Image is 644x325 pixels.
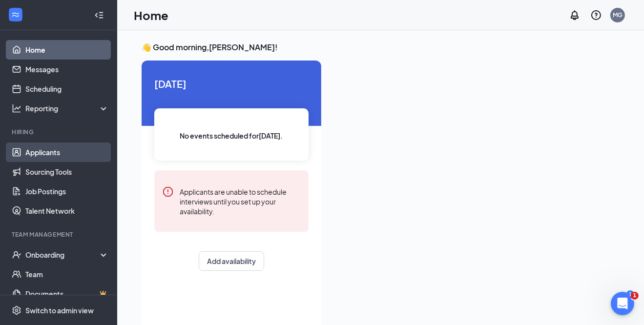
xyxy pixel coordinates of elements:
a: Sourcing Tools [25,162,109,182]
h3: 👋 Good morning, [PERSON_NAME] ! [142,42,620,53]
a: Talent Network [25,201,109,221]
a: Messages [25,60,109,79]
svg: Notifications [569,9,581,21]
svg: UserCheck [12,250,21,260]
a: Job Postings [25,182,109,201]
h1: Home [134,7,168,23]
div: Applicants are unable to schedule interviews until you set up your availability. [180,186,301,216]
svg: WorkstreamLogo [11,10,21,20]
svg: Collapse [94,10,104,20]
a: Home [25,40,109,60]
svg: Analysis [12,103,21,113]
a: Applicants [25,142,109,162]
svg: Error [162,186,174,198]
div: Hiring [12,128,107,136]
span: 1 [631,292,639,300]
span: [DATE] [154,76,309,91]
a: Scheduling [25,79,109,99]
div: MG [613,11,623,19]
div: Reporting [25,103,109,113]
iframe: Intercom live chat [611,292,634,315]
span: No events scheduled for [DATE] . [180,130,283,141]
svg: QuestionInfo [590,9,602,21]
div: Onboarding [25,250,101,260]
div: 1 [626,290,634,299]
div: Switch to admin view [25,305,94,315]
button: Add availability [199,251,264,271]
svg: Settings [12,305,21,315]
div: Team Management [12,230,107,239]
a: Team [25,264,109,284]
a: DocumentsCrown [25,284,109,304]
